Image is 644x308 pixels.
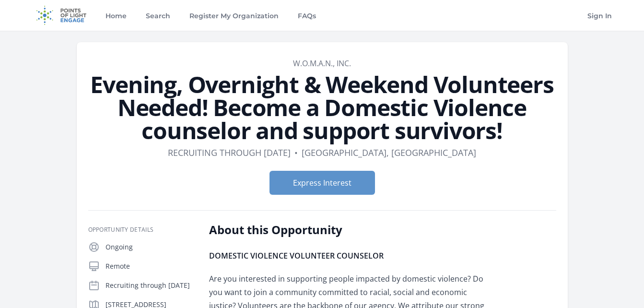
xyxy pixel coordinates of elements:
[294,146,298,159] div: •
[269,171,375,195] button: Express Interest
[88,226,194,234] h3: Opportunity Details
[168,146,291,159] dd: Recruiting through [DATE]
[105,242,194,252] p: Ongoing
[209,222,490,237] h2: About this Opportunity
[105,261,194,271] p: Remote
[209,250,384,261] strong: DOMESTIC VIOLENCE VOLUNTEER COUNSELOR
[105,281,194,290] p: Recruiting through [DATE]
[88,73,556,142] h1: Evening, Overnight & Weekend Volunteers Needed! Become a Domestic Violence counselor and support ...
[302,146,476,159] dd: [GEOGRAPHIC_DATA], [GEOGRAPHIC_DATA]
[293,58,351,69] a: W.O.M.A.N., Inc.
